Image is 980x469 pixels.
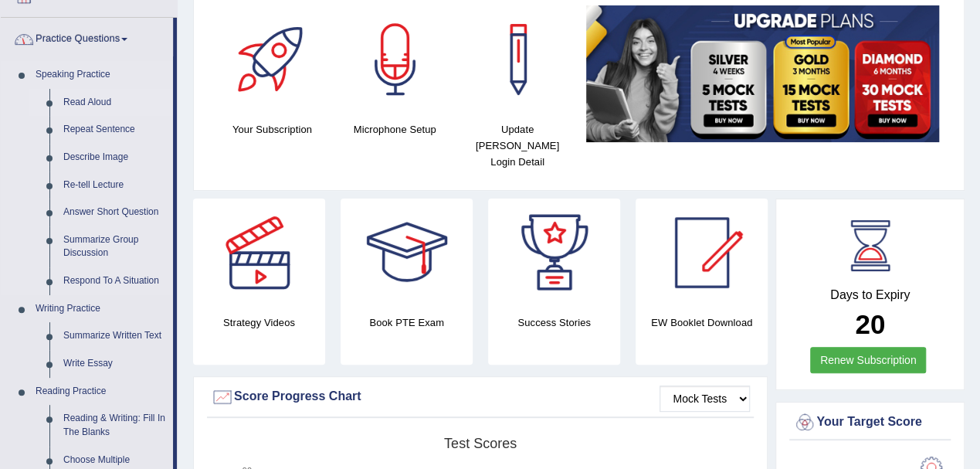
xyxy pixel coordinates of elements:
tspan: Test scores [444,436,517,451]
h4: Your Subscription [219,121,326,138]
img: small5.jpg [586,5,939,142]
a: Practice Questions [1,18,173,56]
a: Reading & Writing: Fill In The Blanks [56,405,173,446]
a: Write Essay [56,350,173,378]
div: Score Progress Chart [211,386,750,409]
b: 20 [855,309,885,339]
div: Your Target Score [793,411,947,434]
a: Respond To A Situation [56,267,173,295]
a: Summarize Group Discussion [56,226,173,267]
a: Writing Practice [29,295,173,323]
a: Summarize Written Text [56,322,173,350]
h4: Microphone Setup [341,121,449,138]
h4: Days to Expiry [793,288,947,302]
a: Answer Short Question [56,199,173,226]
a: Speaking Practice [29,61,173,89]
h4: Update [PERSON_NAME] Login Detail [464,121,571,170]
a: Describe Image [56,144,173,172]
a: Reading Practice [29,378,173,406]
a: Read Aloud [56,89,173,117]
h4: Strategy Videos [193,314,325,331]
h4: EW Booklet Download [636,314,768,331]
a: Repeat Sentence [56,116,173,144]
a: Renew Subscription [810,347,927,373]
h4: Success Stories [488,314,620,331]
h4: Book PTE Exam [341,314,473,331]
a: Re-tell Lecture [56,172,173,199]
